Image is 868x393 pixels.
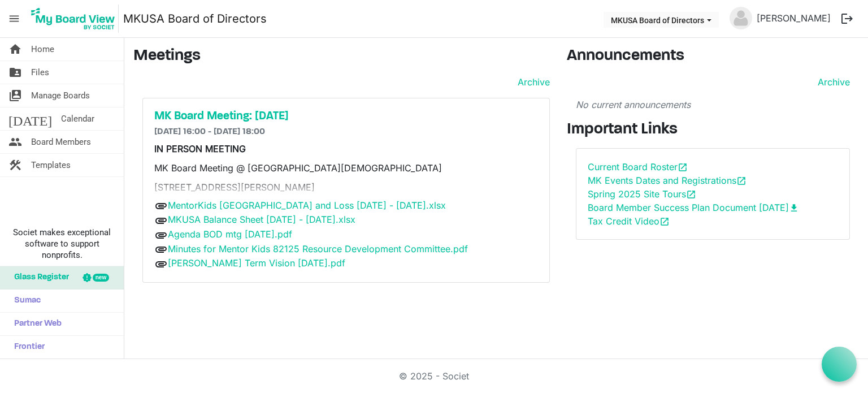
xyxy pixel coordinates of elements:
[154,110,538,123] a: MK Board Meeting: [DATE]
[31,154,71,176] span: Templates
[154,257,168,271] span: attachment
[588,202,799,213] a: Board Member Success Plan Document [DATE]download
[133,47,550,66] h3: Meetings
[8,38,22,61] span: home
[31,84,90,107] span: Manage Boards
[123,7,267,30] a: MKUSA Board of Directors
[588,161,688,172] a: Current Board Rosteropen_in_new
[730,7,752,29] img: no-profile-picture.svg
[28,5,119,33] img: My Board View Logo
[8,131,22,153] span: people
[789,203,799,213] span: download
[168,214,355,225] a: MKUSA Balance Sheet [DATE] - [DATE].xlsx
[604,12,719,28] button: MKUSA Board of Directors dropdownbutton
[588,215,670,227] a: Tax Credit Videoopen_in_new
[588,188,696,200] a: Spring 2025 Site Toursopen_in_new
[154,127,538,137] h6: [DATE] 16:00 - [DATE] 18:00
[8,61,22,84] span: folder_shared
[168,228,292,240] a: Agenda BOD mtg [DATE].pdf
[154,243,168,256] span: attachment
[8,290,41,312] span: Sumac
[576,98,850,111] p: No current announcements
[61,107,94,130] span: Calendar
[154,214,168,227] span: attachment
[31,131,91,153] span: Board Members
[399,370,469,382] a: © 2025 - Societ
[659,217,670,227] span: open_in_new
[8,266,69,289] span: Glass Register
[813,75,850,89] a: Archive
[8,84,22,107] span: switch_account
[513,75,550,89] a: Archive
[168,243,468,254] a: Minutes for Mentor Kids 82125 Resource Development Committee.pdf
[8,154,22,176] span: construction
[3,8,25,29] span: menu
[168,200,446,211] a: MentorKids [GEOGRAPHIC_DATA] and Loss [DATE] - [DATE].xlsx
[835,7,859,31] button: logout
[8,313,62,335] span: Partner Web
[8,107,52,130] span: [DATE]
[154,228,168,242] span: attachment
[28,5,123,33] a: My Board View Logo
[588,175,747,186] a: MK Events Dates and Registrationsopen_in_new
[168,257,345,269] a: [PERSON_NAME] Term Vision [DATE].pdf
[154,180,538,194] p: [STREET_ADDRESS][PERSON_NAME]
[8,336,45,359] span: Frontier
[736,176,747,186] span: open_in_new
[567,47,860,66] h3: Announcements
[31,38,54,61] span: Home
[678,162,688,172] span: open_in_new
[154,161,538,175] p: MK Board Meeting @ [GEOGRAPHIC_DATA][DEMOGRAPHIC_DATA]
[567,120,860,140] h3: Important Links
[31,61,49,84] span: Files
[5,227,119,261] span: Societ makes exceptional software to support nonprofits.
[154,199,168,213] span: attachment
[686,189,696,200] span: open_in_new
[752,7,835,29] a: [PERSON_NAME]
[93,274,109,282] div: new
[154,143,246,154] strong: IN PERSON MEETING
